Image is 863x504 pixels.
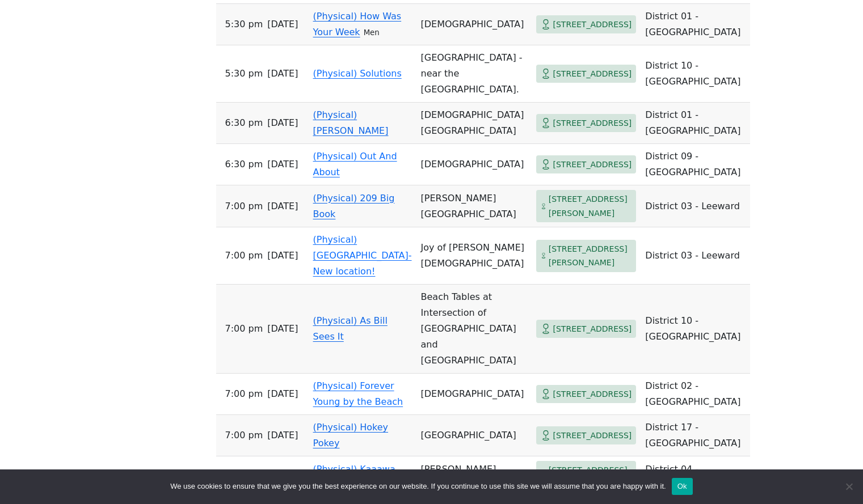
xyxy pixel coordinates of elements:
[553,429,632,443] span: [STREET_ADDRESS]
[641,4,750,45] td: District 01 - [GEOGRAPHIC_DATA]
[225,427,263,443] span: 7:00 PM
[225,386,263,402] span: 7:00 PM
[267,427,298,443] span: [DATE]
[553,67,632,81] span: [STREET_ADDRESS]
[416,4,532,45] td: [DEMOGRAPHIC_DATA]
[416,285,532,374] td: Beach Tables at Intersection of [GEOGRAPHIC_DATA] and [GEOGRAPHIC_DATA]
[313,193,395,219] a: (Physical) 209 Big Book
[641,227,750,285] td: District 03 - Leeward
[641,144,750,185] td: District 09 - [GEOGRAPHIC_DATA]
[641,285,750,374] td: District 10 - [GEOGRAPHIC_DATA]
[416,227,532,285] td: Joy of [PERSON_NAME][DEMOGRAPHIC_DATA]
[549,192,632,220] span: [STREET_ADDRESS][PERSON_NAME]
[225,16,263,32] span: 5:30 PM
[313,422,388,448] a: (Physical) Hokey Pokey
[672,478,693,495] button: Ok
[267,115,298,131] span: [DATE]
[416,374,532,415] td: [DEMOGRAPHIC_DATA]
[313,11,402,37] a: (Physical) How Was Your Week
[267,198,298,214] span: [DATE]
[641,415,750,456] td: District 17 - [GEOGRAPHIC_DATA]
[313,380,403,407] a: (Physical) Forever Young by the Beach
[416,456,532,498] td: [PERSON_NAME][GEOGRAPHIC_DATA]
[641,45,750,103] td: District 10 - [GEOGRAPHIC_DATA]
[549,242,632,270] span: [STREET_ADDRESS][PERSON_NAME]
[549,463,632,491] span: [STREET_ADDRESS][PERSON_NAME]
[416,45,532,103] td: [GEOGRAPHIC_DATA] - near the [GEOGRAPHIC_DATA].
[843,481,854,492] span: No
[267,386,298,402] span: [DATE]
[267,16,298,32] span: [DATE]
[553,158,632,172] span: [STREET_ADDRESS]
[225,321,263,337] span: 7:00 PM
[313,68,402,79] a: (Physical) Solutions
[313,151,397,177] a: (Physical) Out And About
[170,481,666,492] span: We use cookies to ensure that we give you the best experience on our website. If you continue to ...
[641,374,750,415] td: District 02 - [GEOGRAPHIC_DATA]
[416,103,532,144] td: [DEMOGRAPHIC_DATA][GEOGRAPHIC_DATA]
[416,415,532,456] td: [GEOGRAPHIC_DATA]
[225,66,263,82] span: 5:30 PM
[641,185,750,227] td: District 03 - Leeward
[225,198,263,214] span: 7:00 PM
[553,322,632,336] span: [STREET_ADDRESS]
[313,315,388,342] a: (Physical) As Bill Sees It
[267,156,298,172] span: [DATE]
[416,144,532,185] td: [DEMOGRAPHIC_DATA]
[313,234,412,277] a: (Physical) [GEOGRAPHIC_DATA]- New location!
[225,156,263,172] span: 6:30 PM
[313,109,389,136] a: (Physical) [PERSON_NAME]
[553,18,632,32] span: [STREET_ADDRESS]
[225,115,263,131] span: 6:30 PM
[364,28,380,37] small: Men
[267,66,298,82] span: [DATE]
[225,248,263,264] span: 7:00 PM
[553,387,632,401] span: [STREET_ADDRESS]
[267,248,298,264] span: [DATE]
[313,464,395,490] a: (Physical) Kaaawa Discussions
[641,456,750,498] td: District 04 - Windward
[416,185,532,227] td: [PERSON_NAME][GEOGRAPHIC_DATA]
[641,103,750,144] td: District 01 - [GEOGRAPHIC_DATA]
[553,116,632,130] span: [STREET_ADDRESS]
[267,321,298,337] span: [DATE]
